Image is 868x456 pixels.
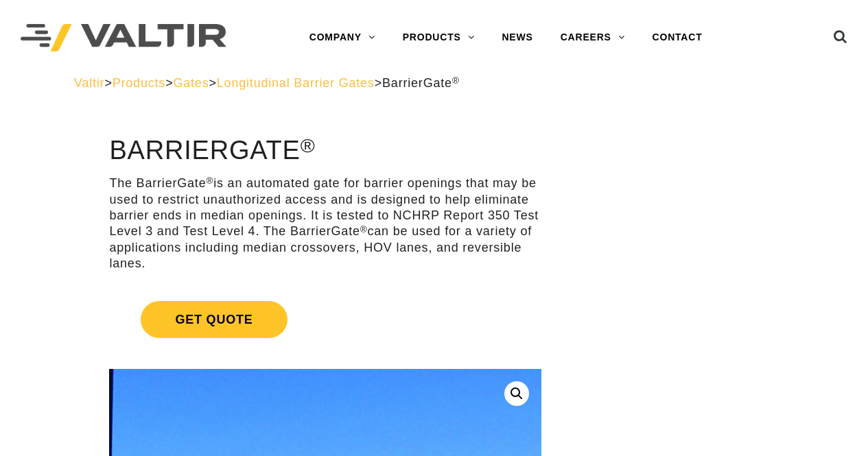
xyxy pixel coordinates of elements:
[173,76,209,90] a: Gates
[113,76,165,90] a: Products
[382,76,460,90] span: BarrierGate
[639,24,716,51] a: CONTACT
[296,24,389,51] a: COMPANY
[452,75,460,86] sup: ®
[301,134,316,156] sup: ®
[389,24,489,51] a: PRODUCTS
[206,176,213,186] sup: ®
[109,136,541,165] h1: BarrierGate
[141,301,287,338] span: Get Quote
[74,76,104,90] a: Valtir
[488,24,546,51] a: NEWS
[109,176,541,272] p: The BarrierGate is an automated gate for barrier openings that may be used to restrict unauthoriz...
[547,24,639,51] a: CAREERS
[360,224,368,235] sup: ®
[74,75,794,91] div: > > > >
[217,76,375,90] a: Longitudinal Barrier Gates
[109,285,541,355] a: Get Quote
[21,24,226,52] img: Valtir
